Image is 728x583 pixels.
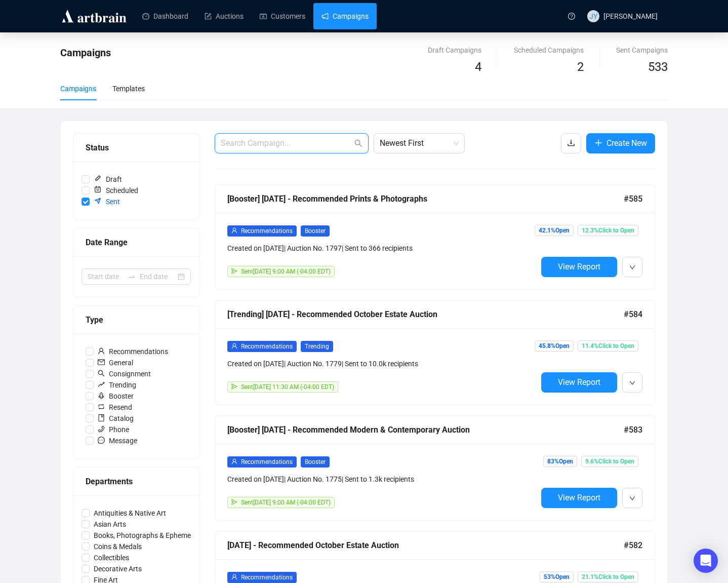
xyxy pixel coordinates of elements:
span: message [98,437,105,444]
a: [Trending] [DATE] - Recommended October Estate Auction#584userRecommendationsTrendingCreated on [... [215,300,655,405]
span: down [629,264,635,270]
input: Search Campaign... [221,137,352,149]
span: Sent [90,196,124,207]
span: 4 [475,60,481,74]
span: 42.1% Open [535,225,574,236]
span: View Report [558,493,600,502]
a: Dashboard [142,3,188,29]
span: Booster [301,225,330,237]
div: Created on [DATE] | Auction No. 1797 | Sent to 366 recipients [227,243,537,254]
a: [Booster] [DATE] - Recommended Modern & Contemporary Auction#583userRecommendationsBoosterCreated... [215,415,655,521]
span: plus [594,139,602,147]
button: View Report [541,488,617,508]
span: Recommendations [241,227,293,235]
div: [Trending] [DATE] - Recommended October Estate Auction [227,308,624,321]
span: search [354,139,362,147]
span: Draft [90,174,126,185]
div: [Booster] [DATE] - Recommended Prints & Photographs [227,192,624,205]
span: 9.6% Click to Open [581,456,638,467]
span: 2 [577,60,584,74]
span: 45.8% Open [535,340,574,352]
span: Sent [DATE] 11:30 AM (-04:00 EDT) [241,383,334,391]
span: #584 [624,308,642,321]
span: down [629,380,635,386]
span: Sent [DATE] 9:00 AM (-04:00 EDT) [241,499,331,506]
span: swap-right [128,273,136,281]
a: Campaigns [321,3,369,29]
span: View Report [558,262,600,271]
div: Date Range [86,236,187,249]
span: Booster [94,391,138,402]
span: #583 [624,423,642,436]
div: Sent Campaigns [616,45,668,56]
span: Scheduled [90,185,142,196]
span: 21.1% Click to Open [578,571,638,582]
span: down [629,495,635,501]
div: Created on [DATE] | Auction No. 1779 | Sent to 10.0k recipients [227,358,537,369]
span: retweet [98,403,105,410]
span: send [231,383,237,390]
span: Collectibles [90,552,133,563]
div: [DATE] - Recommended October Estate Auction [227,539,624,552]
span: mail [98,359,105,366]
span: 533 [648,60,668,74]
span: rocket [98,392,105,399]
span: Asian Arts [90,519,130,530]
span: Resend [94,402,136,413]
input: Start date [88,271,124,282]
span: to [128,273,136,281]
span: General [94,357,137,368]
span: send [231,268,237,274]
span: user [231,458,237,464]
span: Decorative Arts [90,563,146,574]
span: user [231,227,237,234]
span: Message [94,435,141,446]
span: Books, Photographs & Ephemera [90,530,201,541]
span: user [231,343,237,349]
a: Auctions [205,3,244,29]
div: Templates [112,83,145,94]
div: Type [86,314,187,326]
div: Draft Campaigns [428,45,481,56]
span: #585 [624,192,642,205]
button: Create New [586,133,655,153]
span: Recommendations [241,458,293,465]
span: Campaigns [60,47,111,59]
span: phone [98,425,105,433]
div: [Booster] [DATE] - Recommended Modern & Contemporary Auction [227,423,624,436]
span: Recommendations [241,343,293,350]
span: Catalog [94,413,138,424]
span: 12.3% Click to Open [578,225,638,236]
span: Consignment [94,368,155,379]
div: Status [86,141,187,154]
span: Phone [94,424,133,435]
a: [Booster] [DATE] - Recommended Prints & Photographs#585userRecommendationsBoosterCreated on [DATE... [215,184,655,290]
span: JY [589,11,597,22]
span: question-circle [568,13,575,20]
span: rise [98,381,105,388]
div: Departments [86,475,187,488]
span: download [567,139,575,147]
button: View Report [541,257,617,277]
span: 11.4% Click to Open [578,340,638,352]
div: Scheduled Campaigns [514,45,584,56]
span: 83% Open [543,456,577,467]
span: Recommendations [94,346,172,357]
span: View Report [558,377,600,387]
span: book [98,414,105,421]
span: Sent [DATE] 9:00 AM (-04:00 EDT) [241,268,331,275]
span: Booster [301,456,330,468]
span: Recommendations [241,574,293,581]
span: 53% Open [540,571,574,582]
div: Campaigns [60,83,96,94]
span: #582 [624,539,642,552]
div: Created on [DATE] | Auction No. 1775 | Sent to 1.3k recipients [227,474,537,485]
span: Trending [301,341,333,352]
span: user [98,347,105,355]
span: Newest First [380,134,459,153]
input: End date [140,271,176,282]
a: Customers [260,3,305,29]
button: View Report [541,372,617,393]
span: send [231,499,237,505]
span: Coins & Medals [90,541,146,552]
